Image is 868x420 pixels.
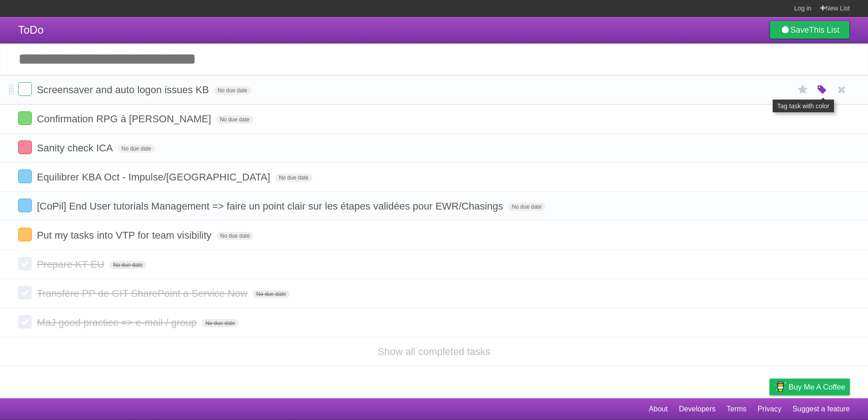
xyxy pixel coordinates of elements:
a: Privacy [758,400,781,418]
a: Show all completed tasks [378,346,490,357]
a: Terms [727,400,747,418]
span: Buy me a coffee [789,379,845,395]
span: Screensaver and auto logon issues KB [37,84,211,95]
span: Prepare KT EU [37,259,107,270]
a: SaveThis List [769,21,850,39]
span: No due date [253,290,290,298]
span: Equilibrer KBA Oct - Impulse/[GEOGRAPHIC_DATA] [37,171,272,183]
span: No due date [109,261,146,269]
label: Done [18,170,32,183]
label: Done [18,199,32,212]
a: Buy me a coffee [769,379,850,395]
span: No due date [216,115,253,124]
label: Done [18,82,32,96]
span: Put my tasks into VTP for team visibility [37,230,214,241]
span: [CoPil] End User tutorials Management => faire un point clair sur les étapes validées pour EWR/Ch... [37,200,505,212]
label: Done [18,257,32,270]
label: Done [18,315,32,329]
label: Done [18,286,32,300]
a: Developers [679,400,715,418]
span: MaJ good practice => e-mail / group [37,317,199,328]
label: Star task [794,82,812,97]
a: About [649,400,668,418]
span: ToDo [18,24,44,36]
span: No due date [275,174,312,182]
img: Buy me a coffee [774,379,786,395]
span: Confirmation RPG à [PERSON_NAME] [37,113,213,125]
span: No due date [508,203,545,211]
span: Sanity check ICA [37,142,115,154]
span: No due date [202,319,238,327]
label: Done [18,228,32,241]
a: Suggest a feature [793,400,850,418]
label: Done [18,140,32,154]
span: No due date [217,232,253,240]
span: No due date [214,86,251,95]
span: Transfère PP de GIT SharePoint a Service Now [37,288,250,299]
span: No due date [118,145,155,153]
b: This List [809,25,839,35]
label: Done [18,111,32,125]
